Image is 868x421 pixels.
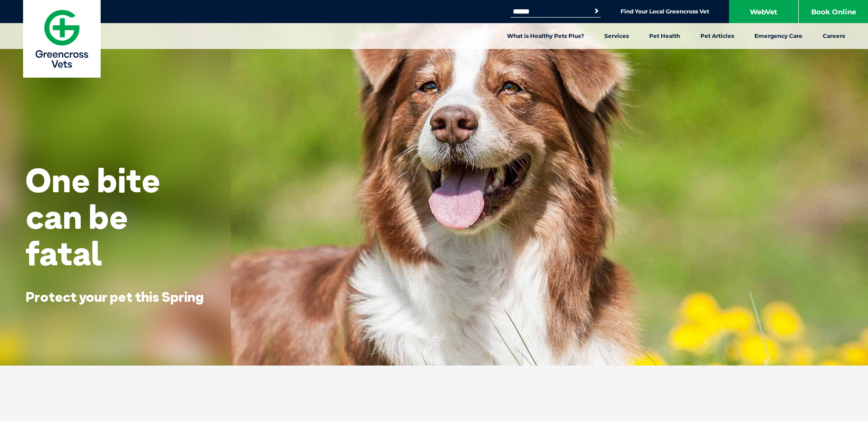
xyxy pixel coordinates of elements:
a: What is Healthy Pets Plus? [497,23,594,49]
a: Find Your Local Greencross Vet [621,8,709,15]
a: Emergency Care [744,23,813,49]
a: Careers [813,23,855,49]
h3: Protect your pet this Spring [25,290,204,304]
a: Services [594,23,639,49]
button: Search [592,6,601,16]
a: Pet Articles [690,23,744,49]
h2: One bite can be fatal [25,162,205,272]
a: Pet Health [639,23,690,49]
